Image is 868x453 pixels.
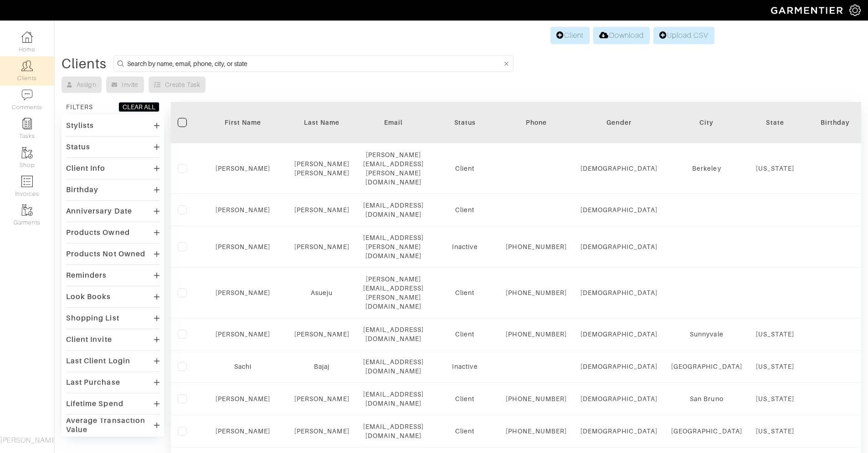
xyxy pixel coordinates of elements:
[363,325,424,343] div: [EMAIL_ADDRESS][DOMAIN_NAME]
[580,242,657,251] div: [DEMOGRAPHIC_DATA]
[294,243,349,250] a: [PERSON_NAME]
[21,147,33,158] img: garments-icon-b7da505a4dc4fd61783c78ac3ca0ef83fa9d6f193b1c9dc38574b1d14d53ca28.png
[671,394,742,403] div: San Bruno
[808,118,863,127] div: Birthday
[66,185,98,194] div: Birthday
[216,289,271,296] a: [PERSON_NAME]
[216,243,271,250] a: [PERSON_NAME]
[311,289,333,296] a: Asueju
[593,27,649,44] a: Download
[216,428,271,435] a: [PERSON_NAME]
[363,390,424,408] div: [EMAIL_ADDRESS][DOMAIN_NAME]
[671,118,742,127] div: City
[437,394,492,403] div: Client
[363,118,424,127] div: Email
[216,395,271,402] a: [PERSON_NAME]
[580,394,657,403] div: [DEMOGRAPHIC_DATA]
[66,143,90,152] div: Status
[62,59,107,68] div: Clients
[671,330,742,339] div: Sunnyvale
[437,288,492,297] div: Client
[21,176,33,187] img: orders-icon-0abe47150d42831381b5fb84f609e132dff9fe21cb692f30cb5eec754e2cba89.png
[756,427,795,436] div: [US_STATE]
[294,395,349,402] a: [PERSON_NAME]
[66,314,119,323] div: Shopping List
[66,228,130,237] div: Products Owned
[21,60,33,71] img: clients-icon-6bae9207a08558b7cb47a8932f037763ab4055f8c8b6bfacd5dc20c3e0201464.png
[363,357,424,376] div: [EMAIL_ADDRESS][DOMAIN_NAME]
[363,233,424,260] div: [EMAIL_ADDRESS][PERSON_NAME][DOMAIN_NAME]
[437,118,492,127] div: Status
[437,362,492,371] div: Inactive
[671,164,742,173] div: Berkeley
[431,102,499,143] th: Toggle SortBy
[123,102,155,112] div: CLEAR ALL
[574,102,664,143] th: Toggle SortBy
[66,207,132,216] div: Anniversary Date
[849,5,861,16] img: gear-icon-white-bd11855cb880d31180b6d7d6211b90ccbf57a29d726f0c71d8c61bd08dd39cc2.png
[198,102,288,143] th: Toggle SortBy
[66,356,130,366] div: Last Client Login
[294,331,349,338] a: [PERSON_NAME]
[756,330,795,339] div: [US_STATE]
[506,330,567,339] div: [PHONE_NUMBER]
[216,165,271,172] a: [PERSON_NAME]
[363,275,424,311] div: [PERSON_NAME][EMAIL_ADDRESS][PERSON_NAME][DOMAIN_NAME]
[766,2,849,18] img: garmentier-logo-header-white-b43fb05a5012e4ada735d5af1a66efaba907eab6374d6393d1fbf88cb4ef424d.png
[234,363,252,370] a: Sachi
[66,164,106,173] div: Client Info
[580,118,657,127] div: Gender
[21,118,33,129] img: reminder-icon-8004d30b9f0a5d33ae49ab947aed9ed385cf756f9e5892f1edd6e32f2345188e.png
[294,160,349,177] a: [PERSON_NAME] [PERSON_NAME]
[21,204,33,216] img: garments-icon-b7da505a4dc4fd61783c78ac3ca0ef83fa9d6f193b1c9dc38574b1d14d53ca28.png
[21,89,33,101] img: comment-icon-a0a6a9ef722e966f86d9cbdc48e553b5cf19dbc54f86b18d962a5391bc8f6eb6.png
[756,394,795,403] div: [US_STATE]
[66,416,154,434] div: Average Transaction Value
[66,335,112,344] div: Client Invite
[756,118,795,127] div: State
[66,249,145,259] div: Products Not Owned
[363,150,424,187] div: [PERSON_NAME][EMAIL_ADDRESS][PERSON_NAME][DOMAIN_NAME]
[550,27,590,44] a: Client
[66,121,94,130] div: Stylists
[118,102,159,112] button: CLEAR ALL
[66,102,93,112] div: FILTERS
[580,330,657,339] div: [DEMOGRAPHIC_DATA]
[506,288,567,297] div: [PHONE_NUMBER]
[580,288,657,297] div: [DEMOGRAPHIC_DATA]
[580,205,657,214] div: [DEMOGRAPHIC_DATA]
[294,118,349,127] div: Last Name
[580,427,657,436] div: [DEMOGRAPHIC_DATA]
[205,118,281,127] div: First Name
[756,362,795,371] div: [US_STATE]
[506,427,567,436] div: [PHONE_NUMBER]
[363,201,424,219] div: [EMAIL_ADDRESS][DOMAIN_NAME]
[127,58,502,69] input: Search by name, email, phone, city, or state
[671,427,742,436] div: [GEOGRAPHIC_DATA]
[437,164,492,173] div: Client
[66,378,120,387] div: Last Purchase
[294,428,349,435] a: [PERSON_NAME]
[671,362,742,371] div: [GEOGRAPHIC_DATA]
[66,399,123,408] div: Lifetime Spend
[756,164,795,173] div: [US_STATE]
[437,242,492,251] div: Inactive
[66,271,107,280] div: Reminders
[363,422,424,440] div: [EMAIL_ADDRESS][DOMAIN_NAME]
[506,394,567,403] div: [PHONE_NUMBER]
[580,164,657,173] div: [DEMOGRAPHIC_DATA]
[314,363,329,370] a: Bajaj
[437,205,492,214] div: Client
[216,331,271,338] a: [PERSON_NAME]
[506,242,567,251] div: [PHONE_NUMBER]
[216,206,271,214] a: [PERSON_NAME]
[437,330,492,339] div: Client
[21,31,33,43] img: dashboard-icon-dbcd8f5a0b271acd01030246c82b418ddd0df26cd7fceb0bd07c9910d44c42f6.png
[66,292,111,301] div: Look Books
[580,362,657,371] div: [DEMOGRAPHIC_DATA]
[437,427,492,436] div: Client
[294,206,349,214] a: [PERSON_NAME]
[288,102,356,143] th: Toggle SortBy
[506,118,567,127] div: Phone
[653,27,714,44] a: Upload CSV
